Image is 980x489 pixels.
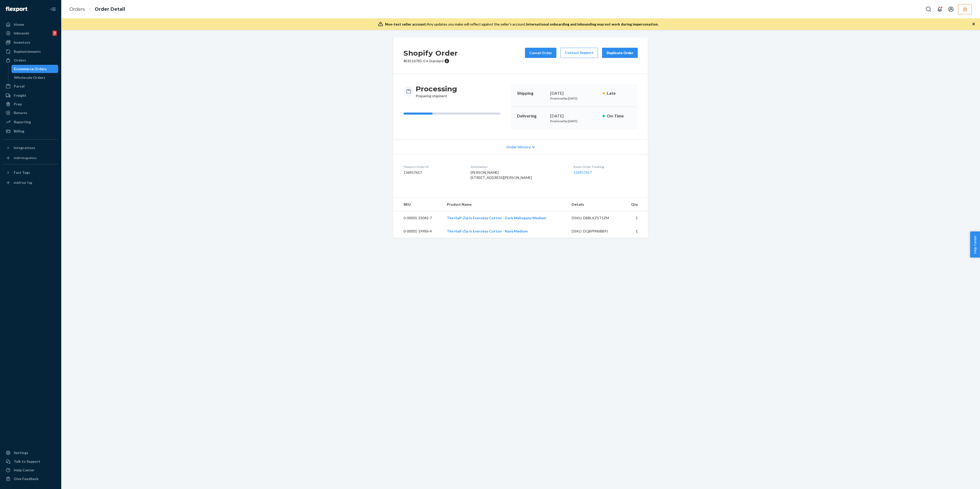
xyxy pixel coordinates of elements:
a: Ecommerce Orders [11,65,58,73]
div: Integrations [14,145,35,150]
div: 7 [53,31,57,36]
a: Inventory [3,38,58,46]
div: Returns [14,110,27,115]
dt: Destination [471,165,566,169]
a: Help Center [3,466,58,474]
div: Replenishments [14,49,41,54]
button: Give Feedback [3,475,58,483]
div: DSKU: DQBPFNSBBPJ [572,229,620,234]
button: Talk to Support [3,457,58,466]
div: Duplicate Order [606,50,633,55]
dt: Buyer Order Tracking [573,165,638,169]
span: Standard [429,59,444,63]
iframe: Opens a widget where you can chat to one of our agents [947,474,975,486]
a: Add Integration [3,154,58,162]
span: Order History [506,144,531,150]
div: Prep [14,102,22,107]
a: Billing [3,127,58,135]
div: Home [14,22,24,27]
p: Promised by [DATE] [550,119,598,123]
button: Open notifications [935,4,945,14]
div: DSKU: DBBLKZST5ZM [572,215,620,221]
button: Cancel Order [525,48,556,58]
button: Open account menu [946,4,956,14]
div: Billing [14,129,24,134]
button: Help Center [970,231,980,258]
a: Replenishments [3,47,58,56]
h2: Shopify Order [403,48,458,58]
button: Duplicate Order [602,48,638,58]
th: Product Name [443,198,568,211]
div: Add Integration [14,156,36,160]
a: Add Fast Tag [3,179,58,187]
a: The Half-Zip in Everyday Cotton - Navy Medium [447,229,528,233]
dd: 136957617 [403,170,462,175]
span: [PERSON_NAME] [STREET_ADDRESS][PERSON_NAME] [471,170,532,180]
a: Returns [3,109,58,117]
div: Any updates you make will reflect against the seller's account. [385,22,658,27]
button: Integrations [3,144,58,152]
a: Contact Support [560,48,598,58]
a: Reporting [3,118,58,126]
a: Inbounds7 [3,29,58,37]
div: Fast Tags [14,170,30,175]
span: International onboarding and inbounding may not work during impersonation. [526,22,658,26]
dt: Flexport Order ID [403,165,462,169]
button: Close Navigation [48,4,58,14]
ol: breadcrumbs [65,2,129,17]
div: Preparing shipment [416,84,457,99]
p: Promised by [DATE] [550,96,598,101]
a: Parcel [3,82,58,90]
div: Inventory [14,40,30,45]
p: # E8116785-0 [403,58,458,64]
a: Order Detail [95,6,125,12]
td: 0-00001-19986-4 [393,225,443,238]
h3: Processing [416,84,457,93]
p: Delivering [517,113,546,119]
th: SKU [393,198,443,211]
div: Freight [14,93,26,98]
div: Reporting [14,119,31,125]
a: Prep [3,100,58,108]
p: On-Time [607,113,632,119]
div: Ecommerce Orders [14,66,47,71]
div: Inbounds [14,31,29,36]
div: Talk to Support [14,459,40,464]
div: Parcel [14,84,24,89]
div: Wholesale Orders [14,75,45,80]
a: Orders [3,56,58,64]
a: 136957617 [573,170,592,175]
p: Late [607,90,632,96]
div: Settings [14,450,28,455]
p: Shipping [517,90,546,96]
div: Help Center [14,468,34,473]
div: Add Fast Tag [14,180,32,185]
span: • [426,59,428,63]
a: The Half-Zip in Everyday Cotton - Dark Mahogany Medium [447,216,546,220]
td: 1 [624,225,648,238]
a: Settings [3,449,58,457]
div: Orders [14,58,26,63]
a: Orders [69,6,85,12]
a: Wholesale Orders [11,74,58,82]
a: Home [3,20,58,29]
button: Fast Tags [3,168,58,177]
th: Qty [624,198,648,211]
th: Details [568,198,624,211]
span: Non-test seller account: [385,22,427,26]
button: Open Search Box [923,4,934,14]
img: Flexport logo [6,7,27,12]
div: Give Feedback [14,476,39,481]
td: 0-00001-33042-7 [393,211,443,225]
div: [DATE] [550,90,598,96]
div: [DATE] [550,113,598,119]
td: 1 [624,211,648,225]
a: Freight [3,91,58,100]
